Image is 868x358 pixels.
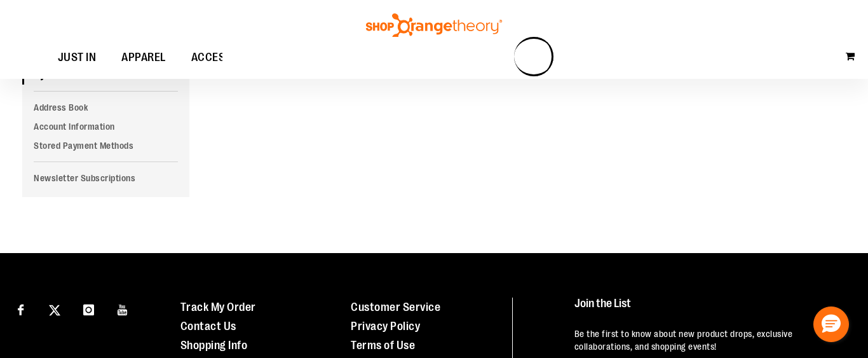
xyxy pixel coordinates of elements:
a: Account Information [22,117,189,136]
span: APPAREL [121,43,166,72]
a: ACCESSORIES [179,43,275,72]
img: Shop Orangetheory [364,13,504,40]
a: Terms of Use [351,339,415,352]
a: Privacy Policy [351,320,420,333]
a: JUST IN [45,43,109,72]
span: JUST IN [58,43,97,72]
h4: Join the List [574,298,844,321]
p: Be the first to know about new product drops, exclusive collaborations, and shopping events! [574,327,844,353]
a: Customer Service [351,301,440,313]
a: Visit our Youtube page [112,298,134,320]
a: Address Book [22,98,189,117]
a: Contact Us [180,320,236,333]
a: Visit our Facebook page [10,298,32,320]
a: APPAREL [109,43,179,72]
a: Visit our X page [44,298,66,320]
button: Hello, have a question? Let’s chat. [813,306,849,342]
a: Newsletter Subscriptions [22,169,189,188]
a: Track My Order [180,301,256,313]
span: ACCESSORIES [191,43,262,72]
a: Visit our Instagram page [78,298,100,320]
a: Shopping Info [180,339,248,352]
img: Twitter [49,305,60,316]
a: Stored Payment Methods [22,136,189,155]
